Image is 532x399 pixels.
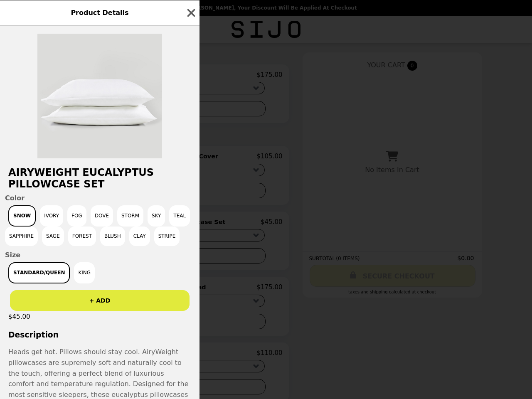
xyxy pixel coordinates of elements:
[148,205,165,227] button: Sky
[154,227,180,246] button: Stripe
[67,205,86,227] button: Fog
[129,227,150,246] button: Clay
[117,205,143,227] button: Storm
[74,262,95,283] button: King
[71,9,128,17] span: Product Details
[37,34,162,158] img: Snow / Standard/Queen
[8,205,36,227] button: Snow
[5,194,195,202] span: Color
[100,227,125,246] button: Blush
[42,227,64,246] button: Sage
[68,227,96,246] button: Forest
[10,290,190,311] button: + ADD
[40,205,63,227] button: Ivory
[5,251,195,259] span: Size
[169,205,190,227] button: Teal
[8,262,70,283] button: Standard/Queen
[91,205,113,227] button: Dove
[5,227,38,246] button: Sapphire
